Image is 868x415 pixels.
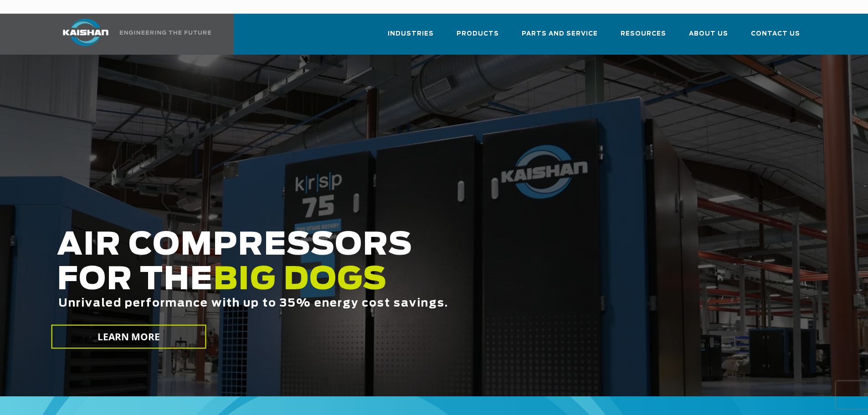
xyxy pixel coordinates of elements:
a: Contact Us [751,22,800,53]
span: Unrivaled performance with up to 35% energy cost savings. [58,298,448,309]
a: Parts and Service [522,22,598,53]
span: Resources [621,29,666,39]
span: Parts and Service [522,29,598,39]
img: Engineering the future [120,31,211,35]
span: About Us [689,29,728,39]
a: About Us [689,22,728,53]
a: Industries [388,22,434,53]
a: Resources [621,22,666,53]
a: Products [457,22,499,53]
span: Contact Us [751,29,800,39]
a: LEARN MORE [51,325,206,349]
span: Products [457,29,499,39]
a: Kaishan USA [51,14,213,55]
img: kaishan logo [51,19,120,46]
h2: AIR COMPRESSORS FOR THE [57,228,684,338]
span: LEARN MORE [97,330,160,343]
span: BIG DOGS [213,265,387,296]
span: Industries [388,29,434,39]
